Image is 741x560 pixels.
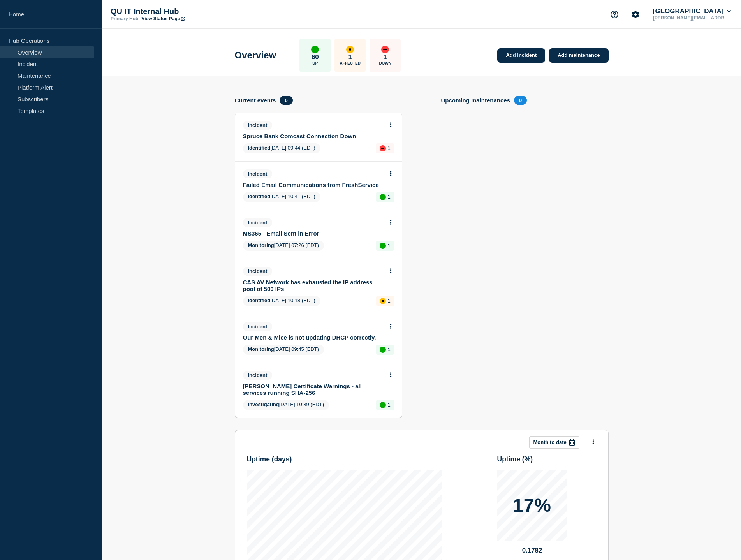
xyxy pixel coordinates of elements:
[533,439,567,445] p: Month to date
[384,53,387,61] p: 1
[243,322,273,331] span: Incident
[111,16,138,21] p: Primary Hub
[248,194,271,199] span: Identified
[280,96,292,105] span: 6
[111,7,266,16] p: QU IT Internal Hub
[248,298,271,303] span: Identified
[549,48,608,63] a: Add maintenance
[248,145,271,151] span: Identified
[606,6,623,23] button: Support
[243,383,384,396] a: [PERSON_NAME] Certificate Warnings - all services running SHA-256
[243,143,320,153] span: [DATE] 09:44 (EDT)
[514,96,527,105] span: 0
[248,242,274,248] span: Monitoring
[243,241,324,251] span: [DATE] 07:26 (EDT)
[243,345,324,355] span: [DATE] 09:45 (EDT)
[243,169,273,178] span: Incident
[243,133,384,139] a: Spruce Bank Comcast Connection Down
[387,194,390,200] p: 1
[380,194,386,200] div: up
[243,267,273,276] span: Incident
[243,296,320,306] span: [DATE] 10:18 (EDT)
[380,298,386,304] div: affected
[380,402,386,408] div: up
[380,145,386,151] div: down
[312,61,318,65] p: Up
[243,121,273,130] span: Incident
[243,334,384,341] a: Our Men & Mice is not updating DHCP correctly.
[497,547,567,555] p: 0.1782
[380,347,386,353] div: up
[441,97,510,104] h4: Upcoming maintenances
[243,371,273,380] span: Incident
[387,402,390,408] p: 1
[387,347,390,352] p: 1
[340,61,361,65] p: Affected
[651,7,732,15] button: [GEOGRAPHIC_DATA]
[381,46,389,53] div: down
[243,279,384,292] a: CAS AV Network has exhausted the IP address pool of 500 IPs
[312,53,319,61] p: 60
[348,53,352,61] p: 1
[243,218,273,227] span: Incident
[497,455,533,463] h3: Uptime ( % )
[346,46,354,53] div: affected
[243,181,384,188] a: Failed Email Communications from FreshService
[380,243,386,249] div: up
[627,6,644,23] button: Account settings
[248,402,279,407] span: Investigating
[243,230,384,237] a: MS365 - Email Sent in Error
[243,400,329,410] span: [DATE] 10:39 (EDT)
[141,16,185,21] a: View Status Page
[311,46,319,53] div: up
[387,243,390,248] p: 1
[651,15,732,21] p: [PERSON_NAME][EMAIL_ADDRESS][PERSON_NAME][DOMAIN_NAME]
[529,436,579,449] button: Month to date
[247,455,292,463] h3: Uptime ( days )
[497,48,545,63] a: Add incident
[513,496,551,515] p: 17%
[235,50,276,61] h1: Overview
[379,61,391,65] p: Down
[387,298,390,304] p: 1
[243,192,320,202] span: [DATE] 10:41 (EDT)
[387,145,390,151] p: 1
[248,346,274,352] span: Monitoring
[235,97,276,104] h4: Current events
